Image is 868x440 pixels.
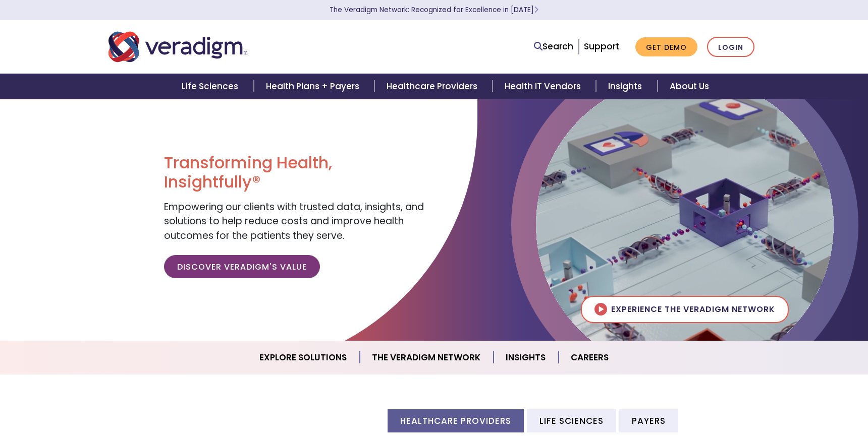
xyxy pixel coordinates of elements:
[584,40,619,52] a: Support
[596,74,657,99] a: Insights
[658,74,721,99] a: About Us
[164,153,426,192] h1: Transforming Health, Insightfully®
[493,74,596,99] a: Health IT Vendors
[254,74,374,99] a: Health Plans + Payers
[707,37,754,57] a: Login
[164,200,424,242] span: Empowering our clients with trusted data, insights, and solutions to help reduce costs and improv...
[247,345,360,370] a: Explore Solutions
[534,5,538,15] span: Learn More
[494,345,559,370] a: Insights
[619,409,678,432] li: Payers
[170,74,253,99] a: Life Sciences
[108,30,247,64] img: Veradigm logo
[527,409,616,432] li: Life Sciences
[534,40,573,53] a: Search
[360,345,494,370] a: The Veradigm Network
[374,74,493,99] a: Healthcare Providers
[559,345,621,370] a: Careers
[164,255,320,278] a: Discover Veradigm's Value
[388,409,524,432] li: Healthcare Providers
[635,37,697,57] a: Get Demo
[330,5,538,15] a: The Veradigm Network: Recognized for Excellence in [DATE]Learn More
